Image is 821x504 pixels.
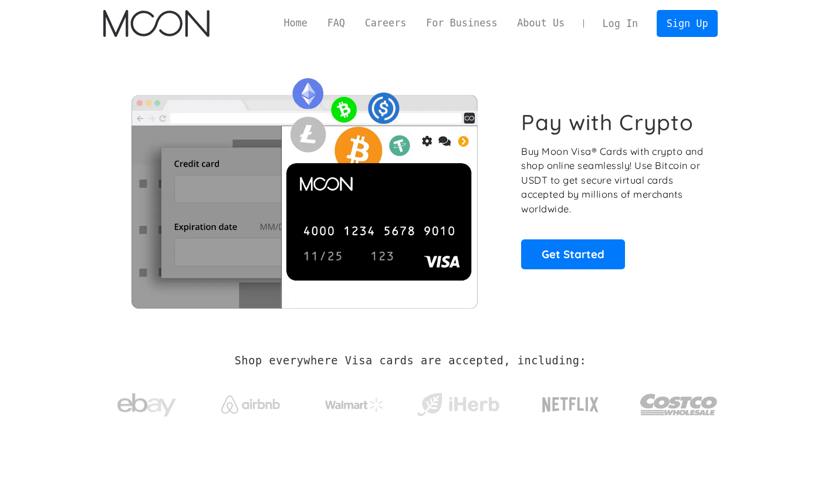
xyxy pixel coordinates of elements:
img: iHerb [414,390,502,420]
a: Careers [355,16,416,31]
a: ebay [103,375,191,429]
a: home [103,10,210,37]
a: Get Started [521,239,625,269]
a: Log In [593,11,648,36]
a: iHerb [414,378,502,426]
a: Home [274,16,317,31]
a: Sign Up [657,10,718,36]
img: Airbnb [221,395,280,414]
a: For Business [416,16,507,31]
a: Airbnb [207,384,294,420]
img: Walmart [325,398,384,412]
a: About Us [507,16,575,31]
a: Costco [640,371,718,432]
img: Moon Cards let you spend your crypto anywhere Visa is accepted. [103,70,505,308]
a: FAQ [317,16,355,31]
h1: Pay with Crypto [521,109,694,136]
h2: Shop everywhere Visa cards are accepted, including: [235,354,586,367]
img: ebay [117,387,176,424]
img: Costco [640,383,718,427]
a: Netflix [518,378,623,425]
img: Moon Logo [103,10,210,37]
p: Buy Moon Visa® Cards with crypto and shop online seamlessly! Use Bitcoin or USDT to get secure vi... [521,144,705,217]
a: Walmart [310,386,398,418]
img: Netflix [541,390,600,420]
